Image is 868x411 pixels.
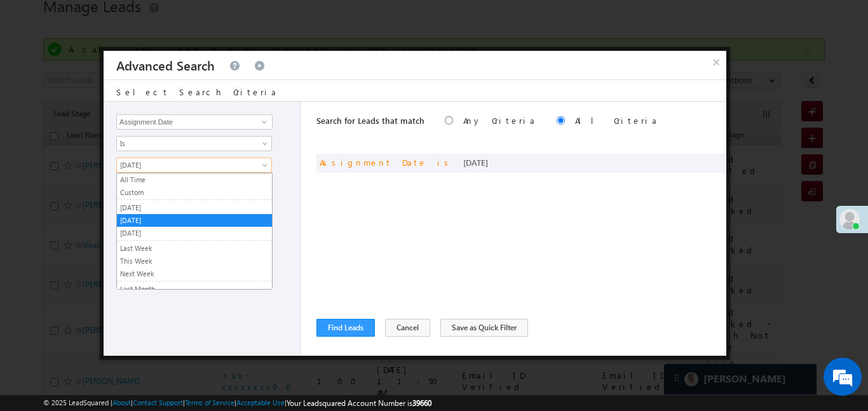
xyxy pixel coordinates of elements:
a: Terms of Service [185,398,234,407]
button: Save as Quick Filter [440,319,528,337]
span: Search for Leads that match [316,115,424,126]
label: All Criteria [575,115,658,126]
a: [DATE] [117,202,272,213]
a: Show All Items [255,116,271,128]
a: Acceptable Use [236,398,285,407]
a: [DATE] [117,215,272,226]
span: Your Leadsquared Account Number is [287,398,431,408]
a: All Time [117,174,272,185]
div: Leave a message [66,67,214,83]
a: Last Month [117,283,272,295]
button: Cancel [385,319,430,337]
a: This Week [117,255,272,267]
a: Contact Support [133,398,183,407]
a: [DATE] [117,227,272,239]
span: is [437,157,453,168]
ul: [DATE] [116,173,273,290]
h3: Advanced Search [116,51,215,79]
a: Next Week [117,268,272,280]
em: Submit [186,320,231,337]
a: Custom [117,187,272,198]
span: [DATE] [463,157,488,168]
button: × [706,51,726,73]
div: Minimize live chat window [208,6,239,37]
textarea: Type your message and click 'Submit' [17,118,232,309]
a: Last Week [117,243,272,254]
span: [DATE] [117,159,255,171]
a: [DATE] [116,158,272,173]
input: Type to Search [116,114,273,130]
span: Select Search Criteria [116,86,278,97]
span: 39660 [412,398,431,408]
button: Find Leads [316,319,375,337]
span: Is [117,138,255,149]
a: Is [116,136,272,151]
span: © 2025 LeadSquared | | | | | [43,397,431,409]
label: Any Criteria [463,115,536,126]
img: d_60004797649_company_0_60004797649 [22,67,53,83]
span: Assignment Date [320,157,427,168]
a: About [112,398,131,407]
